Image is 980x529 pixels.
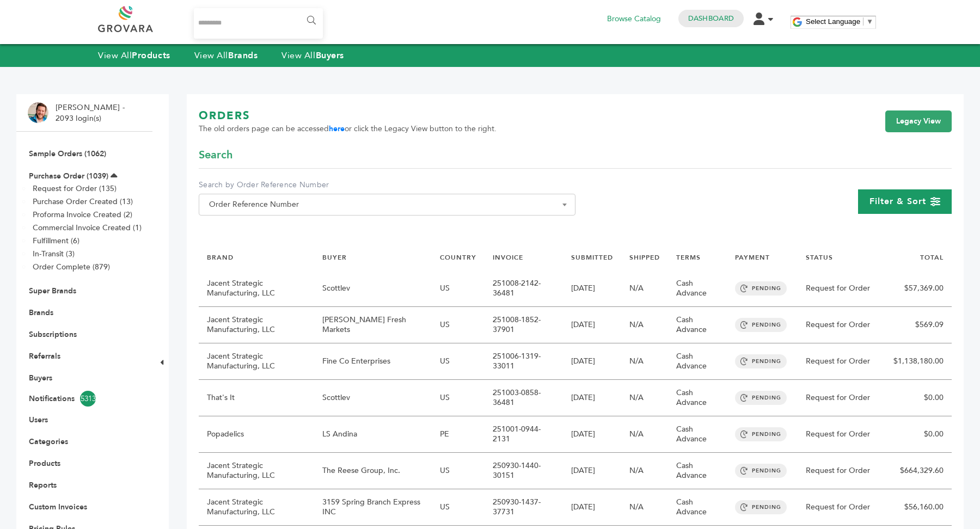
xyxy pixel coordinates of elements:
[485,416,563,453] td: 251001-0944-2131
[688,14,734,23] a: Dashboard
[29,171,108,181] a: Purchase Order (1039)
[798,453,885,489] td: Request for Order
[314,270,432,307] td: Scottlev
[432,307,485,343] td: US
[199,380,314,416] td: That's It
[668,416,727,453] td: Cash Advance
[314,489,432,526] td: 3159 Spring Branch Express INC
[29,286,76,296] a: Super Brands
[668,270,727,307] td: Cash Advance
[314,453,432,489] td: The Reese Group, Inc.
[56,102,127,124] li: [PERSON_NAME] - 2093 login(s)
[869,195,926,207] span: Filter & Sort
[314,307,432,343] td: [PERSON_NAME] Fresh Markets
[29,502,87,512] a: Custom Invoices
[798,307,885,343] td: Request for Order
[33,183,117,194] a: Request for Order (135)
[920,253,944,262] a: TOTAL
[33,210,132,220] a: Proforma Invoice Created (2)
[199,180,575,190] label: Search by Order Reference Number
[668,489,727,526] td: Cash Advance
[29,480,57,490] a: Reports
[432,489,485,526] td: US
[798,380,885,416] td: Request for Order
[485,453,563,489] td: 250930-1440-30151
[314,380,432,416] td: Scottlev
[563,343,621,380] td: [DATE]
[735,427,787,441] span: PENDING
[199,194,575,216] span: Order Reference Number
[432,380,485,416] td: US
[440,253,476,262] a: COUNTRY
[885,270,952,307] td: $57,369.00
[621,453,668,489] td: N/A
[29,149,106,159] a: Sample Orders (1062)
[885,110,952,132] a: Legacy View
[563,270,621,307] td: [DATE]
[432,453,485,489] td: US
[485,489,563,526] td: 250930-1437-37731
[866,17,873,26] span: ▼
[563,416,621,453] td: [DATE]
[621,489,668,526] td: N/A
[607,13,661,25] a: Browse Catalog
[563,489,621,526] td: [DATE]
[132,50,170,61] strong: Products
[194,8,323,39] input: Search...
[885,416,952,453] td: $0.00
[485,343,563,380] td: 251006-1319-33011
[563,453,621,489] td: [DATE]
[207,253,234,262] a: BRAND
[735,253,770,262] a: PAYMENT
[863,17,863,26] span: ​
[485,307,563,343] td: 251008-1852-37901
[621,307,668,343] td: N/A
[676,253,701,262] a: TERMS
[571,253,613,262] a: SUBMITTED
[621,416,668,453] td: N/A
[33,223,142,233] a: Commercial Invoice Created (1)
[199,453,314,489] td: Jacent Strategic Manufacturing, LLC
[228,50,258,61] strong: Brands
[798,416,885,453] td: Request for Order
[735,281,787,296] span: PENDING
[29,307,53,318] a: Brands
[735,354,787,368] span: PENDING
[33,249,75,259] a: In-Transit (3)
[806,17,860,26] span: Select Language
[735,500,787,514] span: PENDING
[885,343,952,380] td: $1,138,180.00
[205,197,569,212] span: Order Reference Number
[432,270,485,307] td: US
[806,17,873,26] a: Select Language​
[798,489,885,526] td: Request for Order
[485,270,563,307] td: 251008-2142-36481
[33,262,110,272] a: Order Complete (879)
[885,380,952,416] td: $0.00
[621,343,668,380] td: N/A
[29,373,52,383] a: Buyers
[735,318,787,332] span: PENDING
[29,436,68,447] a: Categories
[798,343,885,380] td: Request for Order
[329,124,345,134] a: here
[885,307,952,343] td: $569.09
[735,391,787,405] span: PENDING
[199,270,314,307] td: Jacent Strategic Manufacturing, LLC
[29,391,140,407] a: Notifications5313
[621,380,668,416] td: N/A
[199,416,314,453] td: Popadelics
[29,415,48,425] a: Users
[194,50,258,61] a: View AllBrands
[668,380,727,416] td: Cash Advance
[668,343,727,380] td: Cash Advance
[621,270,668,307] td: N/A
[798,270,885,307] td: Request for Order
[199,489,314,526] td: Jacent Strategic Manufacturing, LLC
[98,50,170,61] a: View AllProducts
[80,391,96,407] span: 5313
[322,253,347,262] a: BUYER
[33,196,133,207] a: Purchase Order Created (13)
[668,453,727,489] td: Cash Advance
[563,307,621,343] td: [DATE]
